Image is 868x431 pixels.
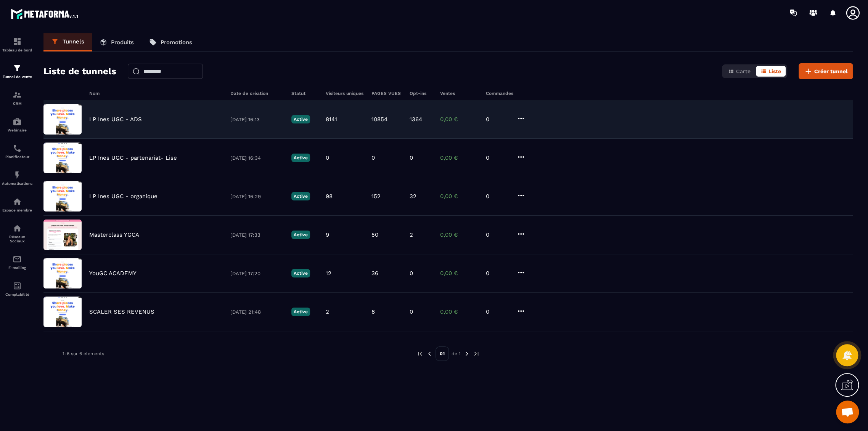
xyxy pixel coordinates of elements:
[43,143,82,173] img: image
[89,308,154,315] p: SCALER SES REVENUS
[452,351,461,357] p: de 1
[2,165,32,191] a: automationsautomationsAutomatisations
[486,231,509,238] p: 0
[291,192,310,200] p: Active
[326,91,364,96] h6: Visiteurs uniques
[63,38,84,45] p: Tunnels
[230,232,284,238] p: [DATE] 17:33
[836,401,859,423] a: Mở cuộc trò chuyện
[141,33,200,51] a: Promotions
[371,270,378,277] p: 36
[13,197,22,206] img: automations
[410,91,432,96] h6: Opt-ins
[63,351,104,356] p: 1-6 sur 6 éléments
[486,154,509,161] p: 0
[371,308,375,315] p: 8
[89,231,139,238] p: Masterclass YGCA
[13,64,22,73] img: formation
[230,155,284,161] p: [DATE] 16:34
[13,281,22,290] img: accountant
[410,270,413,277] p: 0
[291,231,310,239] p: Active
[371,116,387,123] p: 10854
[371,154,375,161] p: 0
[111,39,134,46] p: Produits
[486,116,509,123] p: 0
[371,231,378,238] p: 50
[410,116,422,123] p: 1364
[43,64,116,79] h2: Liste de tunnels
[410,308,413,315] p: 0
[230,194,284,199] p: [DATE] 16:29
[43,296,82,327] img: image
[486,91,513,96] h6: Commandes
[2,276,32,302] a: accountantaccountantComptabilité
[371,193,381,200] p: 152
[2,75,32,79] p: Tunnel de vente
[291,91,318,96] h6: Statut
[89,154,177,161] p: LP Ines UGC - partenariat- Lise
[89,116,142,123] p: LP Ines UGC - ADS
[2,208,32,212] p: Espace membre
[2,48,32,52] p: Tableau de bord
[43,104,82,135] img: image
[2,31,32,58] a: formationformationTableau de bord
[2,249,32,276] a: emailemailE-mailing
[410,231,413,238] p: 2
[2,138,32,165] a: schedulerschedulerPlanificateur
[89,91,223,96] h6: Nom
[2,235,32,243] p: Réseaux Sociaux
[326,116,337,123] p: 8141
[89,193,158,200] p: LP Ines UGC - organique
[410,193,416,200] p: 32
[43,181,82,211] img: image
[473,350,480,357] img: next
[13,37,22,46] img: formation
[13,144,22,153] img: scheduler
[161,39,192,46] p: Promotions
[326,154,329,161] p: 0
[416,350,423,357] img: prev
[486,270,509,277] p: 0
[723,66,755,77] button: Carte
[2,128,32,132] p: Webinaire
[13,117,22,126] img: automations
[486,193,509,200] p: 0
[230,309,284,315] p: [DATE] 21:48
[291,154,310,162] p: Active
[440,231,478,238] p: 0,00 €
[291,115,310,123] p: Active
[326,231,329,238] p: 9
[13,224,22,233] img: social-network
[440,270,478,277] p: 0,00 €
[440,116,478,123] p: 0,00 €
[371,91,402,96] h6: PAGES VUES
[486,308,509,315] p: 0
[13,90,22,99] img: formation
[92,33,141,51] a: Produits
[230,91,284,96] h6: Date de création
[814,67,848,75] span: Créer tunnel
[2,218,32,249] a: social-networksocial-networkRéseaux Sociaux
[43,220,82,250] img: image
[440,91,478,96] h6: Ventes
[756,66,786,77] button: Liste
[230,117,284,122] p: [DATE] 16:13
[2,85,32,111] a: formationformationCRM
[13,170,22,179] img: automations
[426,350,433,357] img: prev
[291,269,310,277] p: Active
[2,292,32,296] p: Comptabilité
[89,270,137,277] p: YouGC ACADEMY
[43,258,82,288] img: image
[799,63,853,79] button: Créer tunnel
[2,58,32,85] a: formationformationTunnel de vente
[436,346,449,361] p: 01
[2,266,32,270] p: E-mailing
[291,308,310,316] p: Active
[43,33,92,51] a: Tunnels
[440,308,478,315] p: 0,00 €
[2,155,32,159] p: Planificateur
[2,181,32,186] p: Automatisations
[440,193,478,200] p: 0,00 €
